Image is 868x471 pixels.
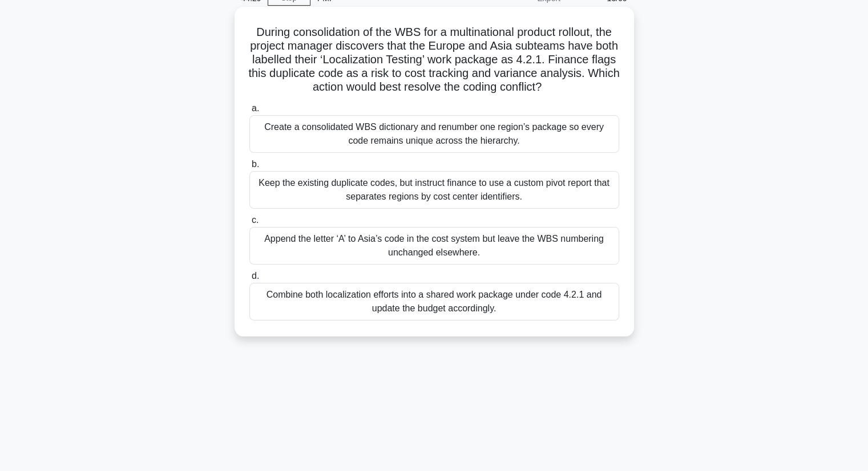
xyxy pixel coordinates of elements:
[249,115,619,153] div: Create a consolidated WBS dictionary and renumber one region’s package so every code remains uniq...
[248,25,620,95] h5: During consolidation of the WBS for a multinational product rollout, the project manager discover...
[249,283,619,320] div: Combine both localization efforts into a shared work package under code 4.2.1 and update the budg...
[249,227,619,265] div: Append the letter ‘A’ to Asia’s code in the cost system but leave the WBS numbering unchanged els...
[252,159,259,169] span: b.
[249,171,619,209] div: Keep the existing duplicate codes, but instruct finance to use a custom pivot report that separat...
[252,103,259,113] span: a.
[252,215,259,225] span: c.
[252,271,259,281] span: d.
